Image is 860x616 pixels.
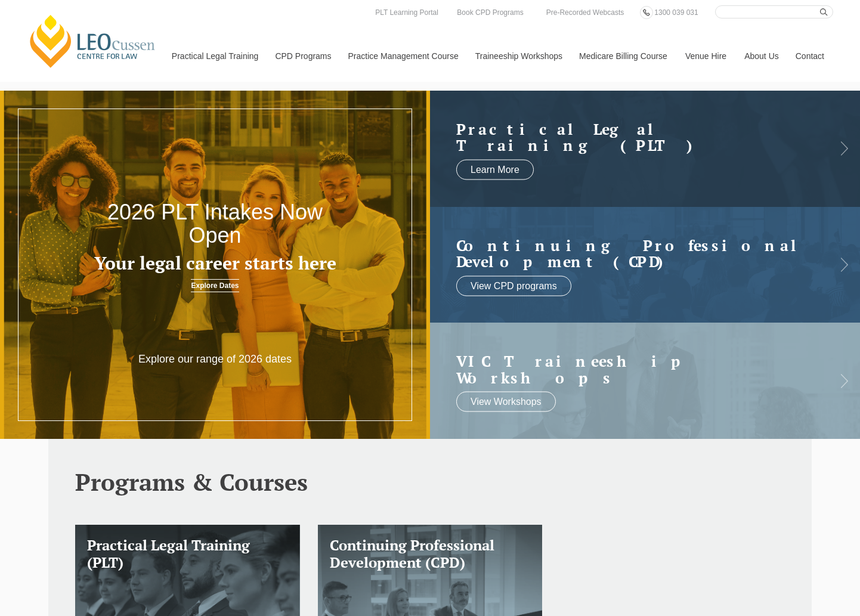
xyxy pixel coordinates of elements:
[129,352,301,366] p: Explore our range of 2026 dates
[654,8,698,17] span: 1300 039 031
[456,353,810,386] a: VIC Traineeship Workshops
[676,30,735,82] a: Venue Hire
[456,392,556,412] a: View Workshops
[456,159,534,179] a: Learn More
[543,6,627,19] a: Pre-Recorded Webcasts
[570,30,676,82] a: Medicare Billing Course
[86,253,344,273] h3: Your legal career starts here
[75,469,785,495] h2: Programs & Courses
[454,6,526,19] a: Book CPD Programs
[651,6,701,19] a: 1300 039 031
[86,200,344,247] h2: 2026 PLT Intakes Now Open
[456,237,810,270] a: Continuing ProfessionalDevelopment (CPD)
[372,6,441,19] a: PLT Learning Portal
[339,30,466,82] a: Practice Management Course
[163,30,267,82] a: Practical Legal Training
[87,537,288,571] h3: Practical Legal Training (PLT)
[466,30,570,82] a: Traineeship Workshops
[780,536,830,586] iframe: LiveChat chat widget
[787,30,833,82] a: Contact
[27,13,159,69] a: [PERSON_NAME] Centre for Law
[735,30,787,82] a: About Us
[456,276,571,296] a: View CPD programs
[456,120,810,153] a: Practical LegalTraining (PLT)
[456,120,810,153] h2: Practical Legal Training (PLT)
[266,30,339,82] a: CPD Programs
[330,537,531,571] h3: Continuing Professional Development (CPD)
[456,237,810,270] h2: Continuing Professional Development (CPD)
[191,279,239,292] a: Explore Dates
